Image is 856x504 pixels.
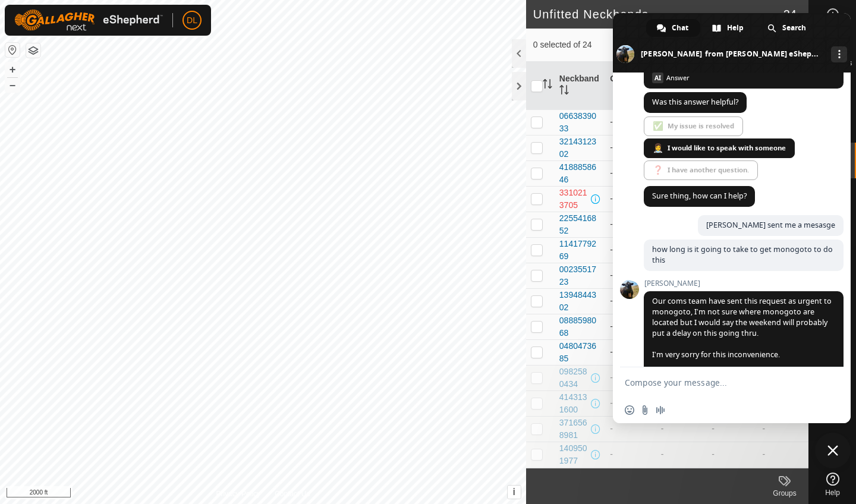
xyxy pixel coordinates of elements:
[533,7,783,21] h2: Unfitted Neckbands
[672,19,688,37] span: Chat
[187,14,197,27] span: DL
[605,237,656,263] td: -
[559,391,588,416] div: 4143131600
[652,97,738,107] span: Was this answer helpful?
[5,62,20,77] button: +
[640,405,650,415] span: Send a file
[782,19,806,37] span: Search
[761,488,808,499] div: Groups
[605,62,656,110] th: Groups
[825,489,840,496] span: Help
[605,314,656,339] td: -
[5,43,20,57] button: Reset Map
[605,339,656,365] td: -
[666,73,835,83] span: Answer
[559,340,600,365] div: 0480473685
[605,390,656,416] td: -
[216,489,260,499] a: Privacy Policy
[707,442,757,467] td: -
[757,19,818,37] div: Search
[559,417,588,442] div: 3716568981
[533,39,635,51] span: 0 selected of 24
[559,212,600,237] div: 2255416852
[809,468,856,501] a: Help
[559,136,600,160] div: 3214312302
[559,187,588,212] div: 3310213705
[605,442,656,467] td: -
[5,78,20,92] button: –
[275,489,310,499] a: Contact Us
[605,416,656,442] td: -
[656,405,665,415] span: Audio message
[559,468,588,493] div: 0286324505
[605,160,656,186] td: -
[559,161,600,186] div: 4188858646
[758,467,808,493] td: -
[625,377,813,388] textarea: Compose your message...
[661,449,664,459] span: -
[783,5,797,23] span: 24
[815,433,851,468] div: Close chat
[652,244,833,265] span: how long is it going to take to get monogoto to do this
[706,220,835,230] span: [PERSON_NAME] sent me a mesasge
[831,46,847,62] div: More channels
[605,135,656,160] td: -
[605,186,656,212] td: -
[559,87,569,96] p-sorticon: Activate to sort
[727,19,744,37] span: Help
[605,109,656,135] td: -
[758,416,808,442] td: -
[559,110,600,135] div: 0663839033
[644,279,844,288] span: [PERSON_NAME]
[559,238,600,263] div: 1141779269
[605,212,656,237] td: -
[559,314,600,339] div: 0888598068
[559,366,588,390] div: 0982580434
[661,424,664,433] span: -
[646,19,700,37] div: Chat
[758,442,808,467] td: -
[605,288,656,314] td: -
[508,486,521,499] button: i
[625,405,634,415] span: Insert an emoji
[559,263,600,288] div: 0023551723
[26,43,40,58] button: Map Layers
[707,416,757,442] td: -
[652,191,747,201] span: Sure thing, how can I help?
[652,73,663,83] span: AI
[555,62,605,110] th: Neckband
[559,289,600,314] div: 1394844302
[605,467,656,493] td: -
[605,263,656,288] td: -
[543,81,552,90] p-sorticon: Activate to sort
[14,10,163,31] img: Gallagher Logo
[701,19,756,37] div: Help
[559,442,588,467] div: 1409501977
[652,296,832,424] span: Our coms team have sent this request as urgent to monogoto, I’m not sure where monogoto are locat...
[707,467,757,493] td: -
[513,487,515,497] span: i
[605,365,656,390] td: -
